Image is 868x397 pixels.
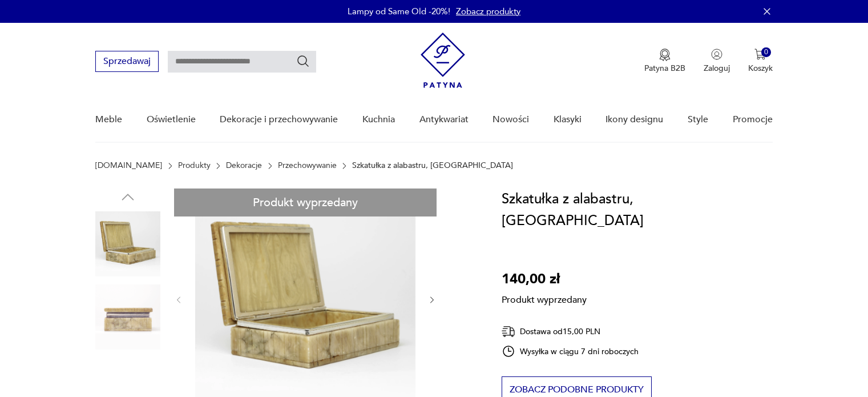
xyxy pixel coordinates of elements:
[748,63,773,74] p: Koszyk
[352,161,513,170] p: Szkatułka z alabastru, [GEOGRAPHIC_DATA]
[419,98,469,142] a: Antykwariat
[95,98,122,142] a: Meble
[644,49,685,74] button: Patyna B2B
[711,49,722,60] img: Ikonka użytkownika
[502,268,587,290] p: 140,00 zł
[605,98,663,142] a: Ikony designu
[502,344,639,358] div: Wysyłka w ciągu 7 dni roboczych
[456,6,520,17] a: Zobacz produkty
[554,98,582,142] a: Klasyki
[296,54,310,68] button: Szukaj
[220,98,338,142] a: Dekoracje i przechowywanie
[95,161,162,170] a: [DOMAIN_NAME]
[704,63,730,74] p: Zaloguj
[147,98,196,142] a: Oświetlenie
[754,49,766,60] img: Ikona koszyka
[178,161,211,170] a: Produkty
[95,58,159,66] a: Sprzedawaj
[761,47,771,57] div: 0
[502,324,639,339] div: Dostawa od 15,00 PLN
[502,290,587,306] p: Produkt wyprzedany
[688,98,708,142] a: Style
[421,33,465,88] img: Patyna - sklep z meblami i dekoracjami vintage
[704,49,730,74] button: Zaloguj
[733,98,773,142] a: Promocje
[362,98,395,142] a: Kuchnia
[492,98,529,142] a: Nowości
[502,324,515,339] img: Ikona dostawy
[95,51,159,72] button: Sprzedawaj
[278,161,337,170] a: Przechowywanie
[348,6,450,17] p: Lampy od Same Old -20%!
[748,49,773,74] button: 0Koszyk
[659,49,671,61] img: Ikona medalu
[502,189,773,232] h1: Szkatułka z alabastru, [GEOGRAPHIC_DATA]
[226,161,262,170] a: Dekoracje
[644,49,685,74] a: Ikona medaluPatyna B2B
[644,63,685,74] p: Patyna B2B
